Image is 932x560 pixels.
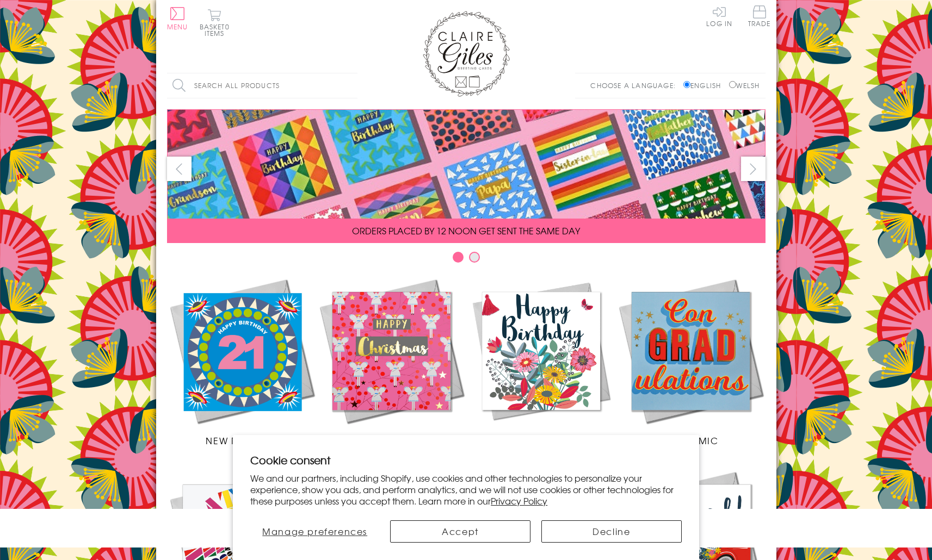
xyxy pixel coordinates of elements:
input: Welsh [729,81,736,88]
h2: Cookie consent [250,452,682,468]
a: Christmas [317,276,466,447]
button: Menu [167,7,188,30]
span: Menu [167,22,188,32]
span: Academic [663,434,719,447]
button: next [741,157,766,181]
a: Trade [748,5,771,29]
img: Claire Giles Greetings Cards [423,11,510,97]
button: Basket0 items [200,9,230,36]
span: Birthdays [515,434,567,447]
div: Carousel Pagination [167,251,766,268]
a: Log In [706,5,732,27]
button: Manage preferences [250,520,379,543]
span: ORDERS PLACED BY 12 NOON GET SENT THE SAME DAY [352,224,580,237]
p: Choose a language: [590,80,681,90]
a: Privacy Policy [491,494,547,507]
label: Welsh [729,80,760,90]
p: We and our partners, including Shopify, use cookies and other technologies to personalize your ex... [250,472,682,506]
button: prev [167,157,192,181]
label: English [683,80,726,90]
input: Search all products [167,73,357,98]
button: Decline [541,520,682,543]
span: Trade [748,5,771,27]
span: New Releases [206,434,277,447]
a: New Releases [167,276,317,447]
input: Search [347,73,357,98]
input: English [683,81,690,88]
span: Christmas [363,434,419,447]
span: Manage preferences [262,525,367,538]
button: Accept [390,520,530,543]
button: Carousel Page 1 (Current Slide) [453,252,464,263]
button: Carousel Page 2 [469,252,480,263]
span: 0 items [205,22,230,38]
a: Academic [616,276,766,447]
a: Birthdays [466,276,616,447]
